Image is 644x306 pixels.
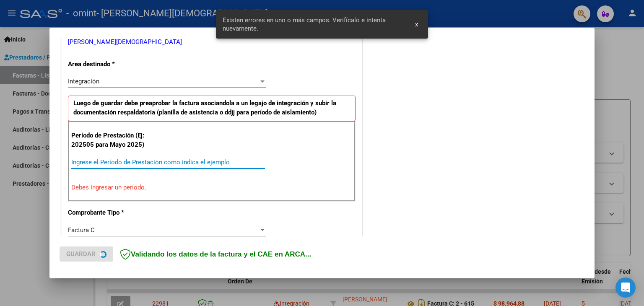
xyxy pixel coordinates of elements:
[68,60,154,69] p: Area destinado *
[73,99,336,117] strong: Luego de guardar debe preaprobar la factura asociandola a un legajo de integración y subir la doc...
[66,250,96,258] span: Guardar
[615,277,636,298] div: Open Intercom Messenger
[223,16,405,33] span: Existen errores en uno o más campos. Verifícalo e intenta nuevamente.
[68,37,356,47] p: [PERSON_NAME][DEMOGRAPHIC_DATA]
[71,183,352,192] p: Debes ingresar un período.
[60,246,113,262] button: Guardar
[68,226,95,234] span: Factura C
[120,250,311,258] span: Validando los datos de la factura y el CAE en ARCA...
[71,131,156,150] p: Período de Prestación (Ej: 202505 para Mayo 2025)
[408,17,425,32] button: x
[415,21,418,28] span: x
[68,78,99,85] span: Integración
[68,208,154,218] p: Comprobante Tipo *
